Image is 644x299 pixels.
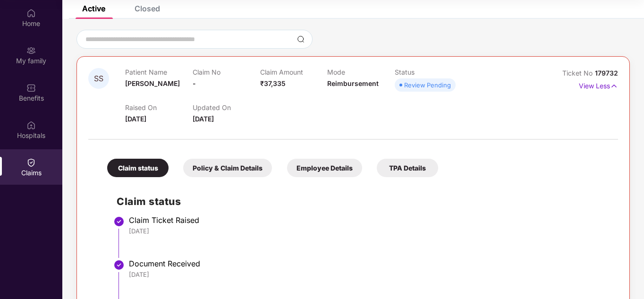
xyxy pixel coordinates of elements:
div: Claim Ticket Raised [129,215,609,225]
img: svg+xml;base64,PHN2ZyBpZD0iQmVuZWZpdHMiIHhtbG5zPSJodHRwOi8vd3d3LnczLm9yZy8yMDAwL3N2ZyIgd2lkdGg9Ij... [26,83,36,93]
img: svg+xml;base64,PHN2ZyBpZD0iU2VhcmNoLTMyeDMyIiB4bWxucz0iaHR0cDovL3d3dy53My5vcmcvMjAwMC9zdmciIHdpZH... [297,35,305,43]
span: Reimbursement [327,79,379,87]
div: Review Pending [404,80,451,90]
p: Claim No [193,68,260,76]
div: Closed [135,4,160,13]
span: 179732 [595,69,618,77]
p: Claim Amount [260,68,328,76]
p: View Less [579,78,618,91]
img: svg+xml;base64,PHN2ZyBpZD0iU3RlcC1Eb25lLTMyeDMyIiB4bWxucz0iaHR0cDovL3d3dy53My5vcmcvMjAwMC9zdmciIH... [113,259,125,271]
p: Mode [327,68,395,76]
div: Policy & Claim Details [183,159,272,177]
div: [DATE] [129,270,609,279]
span: - [193,79,196,87]
span: Ticket No [562,69,595,77]
img: svg+xml;base64,PHN2ZyB3aWR0aD0iMjAiIGhlaWdodD0iMjAiIHZpZXdCb3g9IjAgMCAyMCAyMCIgZmlsbD0ibm9uZSIgeG... [26,46,36,55]
div: Claim status [107,159,169,177]
img: svg+xml;base64,PHN2ZyBpZD0iSG9zcGl0YWxzIiB4bWxucz0iaHR0cDovL3d3dy53My5vcmcvMjAwMC9zdmciIHdpZHRoPS... [26,120,36,130]
div: TPA Details [377,159,438,177]
div: Document Received [129,259,609,268]
span: SS [94,75,103,83]
div: Employee Details [287,159,362,177]
p: Raised On [125,103,193,111]
span: [DATE] [193,115,214,123]
img: svg+xml;base64,PHN2ZyBpZD0iQ2xhaW0iIHhtbG5zPSJodHRwOi8vd3d3LnczLm9yZy8yMDAwL3N2ZyIgd2lkdGg9IjIwIi... [26,158,36,167]
div: [DATE] [129,227,609,235]
span: [PERSON_NAME] [125,79,180,87]
span: ₹37,335 [260,79,286,87]
img: svg+xml;base64,PHN2ZyBpZD0iSG9tZSIgeG1sbnM9Imh0dHA6Ly93d3cudzMub3JnLzIwMDAvc3ZnIiB3aWR0aD0iMjAiIG... [26,9,36,18]
p: Updated On [193,103,260,111]
div: Active [82,4,105,13]
p: Patient Name [125,68,193,76]
span: [DATE] [125,115,146,123]
img: svg+xml;base64,PHN2ZyBpZD0iU3RlcC1Eb25lLTMyeDMyIiB4bWxucz0iaHR0cDovL3d3dy53My5vcmcvMjAwMC9zdmciIH... [113,216,125,227]
p: Status [395,68,462,76]
h2: Claim status [117,194,609,209]
img: svg+xml;base64,PHN2ZyB4bWxucz0iaHR0cDovL3d3dy53My5vcmcvMjAwMC9zdmciIHdpZHRoPSIxNyIgaGVpZ2h0PSIxNy... [610,81,618,91]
